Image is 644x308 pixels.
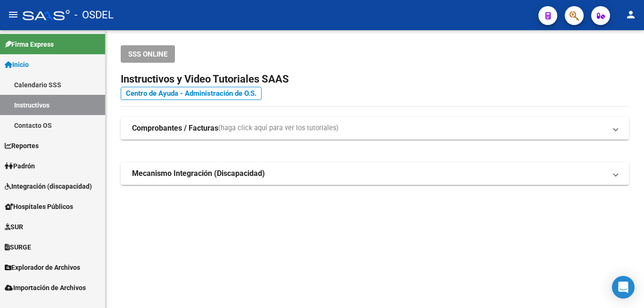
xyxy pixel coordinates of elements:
[128,50,167,58] span: SSS ONLINE
[5,242,31,252] span: SURGE
[132,168,265,179] strong: Mecanismo Integración (Discapacidad)
[121,70,629,88] h2: Instructivos y Video Tutoriales SAAS
[5,39,54,50] span: Firma Express
[5,141,39,151] span: Reportes
[5,181,92,191] span: Integración (discapacidad)
[5,59,29,70] span: Inicio
[121,87,262,100] a: Centro de Ayuda - Administración de O.S.
[625,9,636,20] mat-icon: person
[5,201,73,212] span: Hospitales Públicos
[132,123,218,133] strong: Comprobantes / Facturas
[121,162,629,185] mat-expansion-panel-header: Mecanismo Integración (Discapacidad)
[218,123,339,133] span: (haga click aquí para ver los tutoriales)
[74,5,114,25] span: - OSDEL
[5,262,80,273] span: Explorador de Archivos
[612,276,635,299] div: Open Intercom Messenger
[121,117,629,140] mat-expansion-panel-header: Comprobantes / Facturas(haga click aquí para ver los tutoriales)
[5,222,23,232] span: SUR
[121,45,175,63] button: SSS ONLINE
[5,283,86,293] span: Importación de Archivos
[8,9,19,20] mat-icon: menu
[5,161,35,171] span: Padrón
